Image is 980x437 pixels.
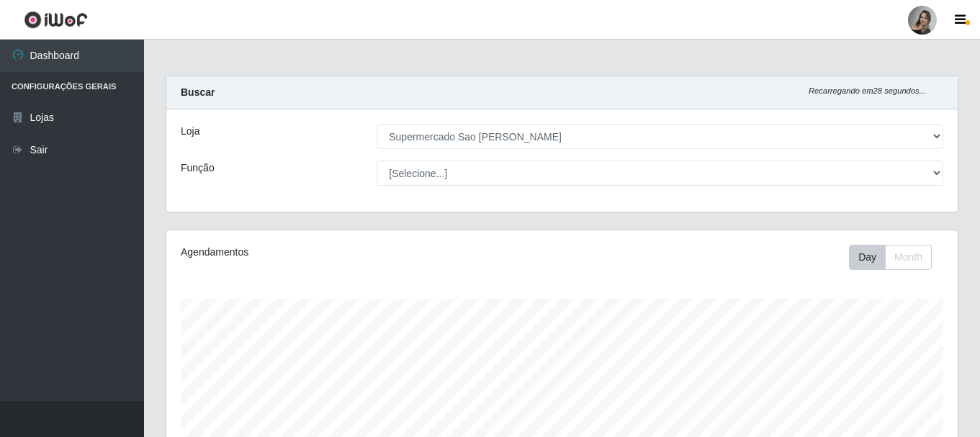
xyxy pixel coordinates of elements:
img: CoreUI Logo [24,11,88,29]
div: Agendamentos [181,245,486,260]
label: Loja [181,124,199,139]
strong: Buscar [181,86,215,98]
i: Recarregando em 28 segundos... [809,86,926,95]
button: Day [849,245,886,270]
label: Função [181,161,215,176]
div: First group [849,245,932,270]
button: Month [885,245,932,270]
div: Toolbar with button groups [849,245,943,270]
